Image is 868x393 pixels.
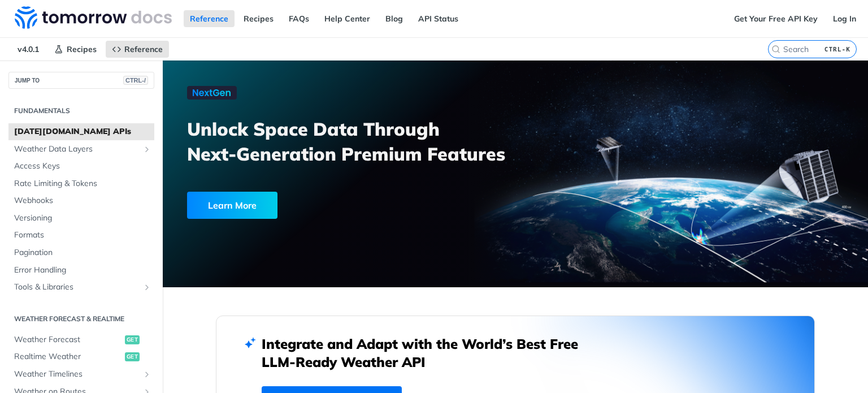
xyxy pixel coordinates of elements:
img: Tomorrow.io Weather API Docs [15,6,172,29]
span: Pagination [14,247,151,258]
span: Rate Limiting & Tokens [14,178,151,189]
a: Recipes [237,10,280,27]
a: Realtime Weatherget [8,348,154,365]
span: get [125,352,140,361]
a: Help Center [318,10,376,27]
img: NextGen [187,86,237,100]
a: Rate Limiting & Tokens [8,175,154,192]
a: Pagination [8,244,154,261]
a: Blog [379,10,409,27]
svg: Search [771,45,780,54]
a: FAQs [283,10,315,27]
span: Webhooks [14,195,151,206]
span: v4.0.1 [11,41,45,58]
h3: Unlock Space Data Through Next-Generation Premium Features [187,116,528,166]
a: Weather Data LayersShow subpages for Weather Data Layers [8,141,154,158]
div: Learn More [187,192,277,219]
span: Realtime Weather [14,351,122,362]
a: Access Keys [8,158,154,175]
span: get [125,335,140,344]
span: Weather Data Layers [14,144,140,155]
span: Versioning [14,213,151,224]
a: Reference [184,10,235,27]
button: Show subpages for Tools & Libraries [142,283,151,292]
a: Weather Forecastget [8,331,154,348]
a: [DATE][DOMAIN_NAME] APIs [8,123,154,140]
span: Reference [124,44,163,54]
a: Error Handling [8,262,154,279]
span: Formats [14,230,151,241]
h2: Weather Forecast & realtime [8,314,154,324]
span: [DATE][DOMAIN_NAME] APIs [14,126,151,137]
h2: Integrate and Adapt with the World’s Best Free LLM-Ready Weather API [262,335,595,371]
h2: Fundamentals [8,106,154,116]
a: Log In [827,10,862,27]
span: Access Keys [14,161,151,172]
span: CTRL-/ [123,76,148,85]
button: Show subpages for Weather Data Layers [142,145,151,154]
span: Weather Timelines [14,369,140,380]
a: Get Your Free API Key [728,10,824,27]
a: Recipes [48,41,103,58]
a: Learn More [187,192,459,219]
a: Webhooks [8,192,154,209]
a: Tools & LibrariesShow subpages for Tools & Libraries [8,279,154,296]
span: Error Handling [14,265,151,276]
a: Formats [8,227,154,244]
a: Versioning [8,210,154,227]
kbd: CTRL-K [822,44,853,55]
button: Show subpages for Weather Timelines [142,370,151,379]
a: API Status [412,10,465,27]
span: Weather Forecast [14,334,122,346]
span: Recipes [67,44,97,54]
a: Reference [106,41,169,58]
a: Weather TimelinesShow subpages for Weather Timelines [8,366,154,383]
button: JUMP TOCTRL-/ [8,72,154,89]
span: Tools & Libraries [14,282,140,293]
